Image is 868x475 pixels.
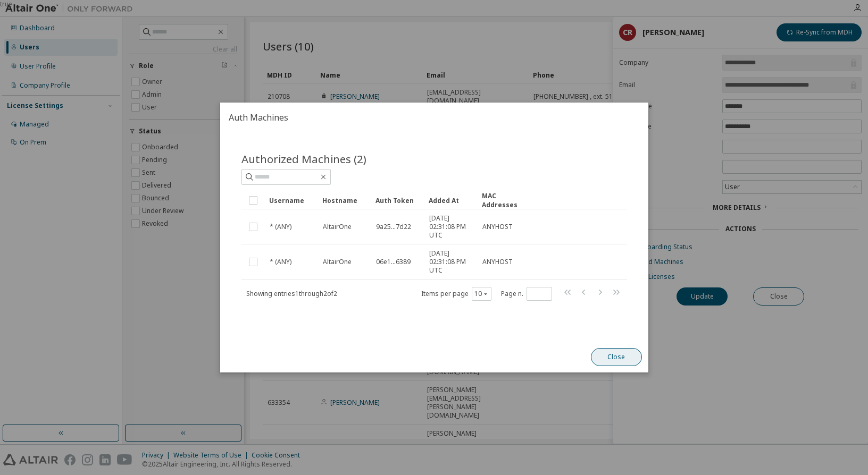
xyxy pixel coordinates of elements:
[474,290,488,298] button: 10
[323,223,352,231] span: AltairOne
[376,223,411,231] span: 9a25...7d22
[270,223,291,231] span: * (ANY)
[375,192,420,209] div: Auth Token
[322,192,367,209] div: Hostname
[241,151,366,166] span: Authorized Machines (2)
[270,258,291,266] span: * (ANY)
[590,348,641,366] button: Close
[482,223,513,231] span: ANYHOST
[482,258,513,266] span: ANYHOST
[482,191,527,209] div: MAC Addresses
[429,192,473,209] div: Added At
[269,192,314,209] div: Username
[376,258,411,266] span: 06e1...6389
[429,249,473,275] span: [DATE] 02:31:08 PM UTC
[323,258,352,266] span: AltairOne
[500,287,552,301] span: Page n.
[429,214,473,240] span: [DATE] 02:31:08 PM UTC
[220,103,648,132] h2: Auth Machines
[246,289,337,298] span: Showing entries 1 through 2 of 2
[421,287,491,301] span: Items per page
